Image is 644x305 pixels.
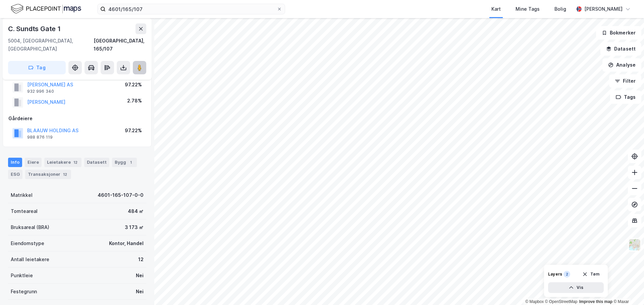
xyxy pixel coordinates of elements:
img: logo.f888ab2527a4732fd821a326f86c7f29.svg [11,3,81,15]
div: Bruksareal (BRA) [11,223,49,231]
a: Mapbox [525,299,544,304]
button: Tag [8,61,66,74]
div: 932 996 340 [27,89,54,94]
div: Kontrollprogram for chat [610,273,644,305]
button: Tags [610,90,641,104]
div: Matrikkel [11,191,33,199]
div: 3 173 ㎡ [125,223,144,231]
div: 12 [72,159,79,166]
div: Layers [548,272,562,277]
a: OpenStreetMap [545,299,578,304]
div: Tomteareal [11,207,38,215]
div: 97.22% [125,81,142,89]
button: Bokmerker [596,26,641,40]
div: Datasett [84,158,109,167]
div: [PERSON_NAME] [584,5,623,13]
div: 4601-165-107-0-0 [98,191,144,199]
div: Eiere [25,158,42,167]
div: 484 ㎡ [128,207,144,215]
div: Mine Tags [516,5,540,13]
div: Antall leietakere [11,255,49,263]
div: Nei [136,288,144,296]
img: Z [628,238,641,251]
div: Punktleie [11,272,33,280]
div: C. Sundts Gate 1 [8,23,62,34]
div: 12 [62,171,68,178]
div: 2.78% [127,97,142,105]
input: Søk på adresse, matrikkel, gårdeiere, leietakere eller personer [106,4,277,14]
div: Nei [136,272,144,280]
button: Vis [548,282,604,293]
div: [GEOGRAPHIC_DATA], 165/107 [94,37,146,53]
div: Festegrunn [11,288,37,296]
div: Gårdeiere [8,115,146,123]
button: Tøm [578,269,604,280]
div: 12 [138,255,144,263]
button: Filter [609,74,641,88]
div: Bolig [554,5,566,13]
div: 988 876 119 [27,135,53,140]
div: 97.22% [125,127,142,135]
div: Info [8,158,22,167]
div: 5004, [GEOGRAPHIC_DATA], [GEOGRAPHIC_DATA] [8,37,94,53]
div: Bygg [112,158,137,167]
iframe: Chat Widget [610,273,644,305]
div: Kart [491,5,501,13]
a: Improve this map [579,299,612,304]
div: Eiendomstype [11,239,44,247]
div: 2 [563,271,570,278]
button: Analyse [602,58,641,72]
div: Leietakere [44,158,82,167]
div: ESG [8,170,22,179]
div: 1 [127,159,134,166]
button: Datasett [600,42,641,56]
div: Kontor, Handel [109,239,144,247]
div: Transaksjoner [25,170,71,179]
